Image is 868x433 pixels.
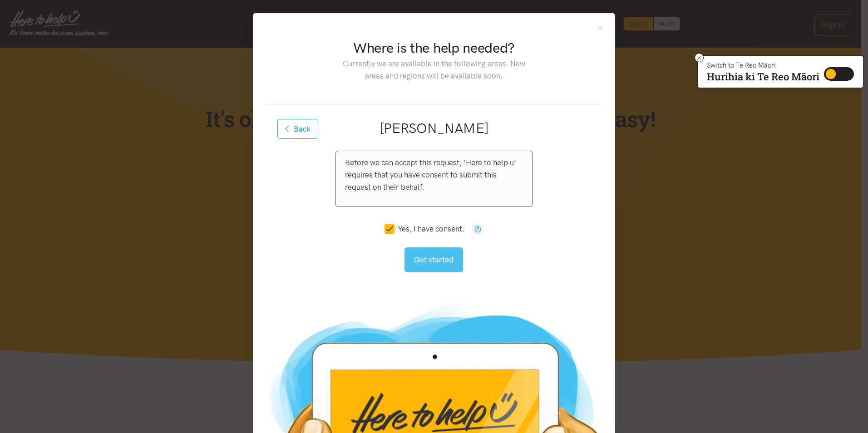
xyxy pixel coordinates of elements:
button: Back [277,119,318,139]
p: Hurihia ki Te Reo Māori [707,73,819,81]
p: Switch to Te Reo Māori [707,63,819,68]
p: Currently we are available in the following areas. New areas and regions will be available soon. [335,58,532,82]
h2: Where is the help needed? [335,39,532,58]
button: Close [597,24,604,32]
p: Before we can accept this request, ‘Here to help u’ requires that you have consent to submit this... [345,157,523,194]
label: Yes, I have consent. [385,225,464,233]
button: Get started [404,247,463,272]
h2: [PERSON_NAME] [282,119,586,138]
